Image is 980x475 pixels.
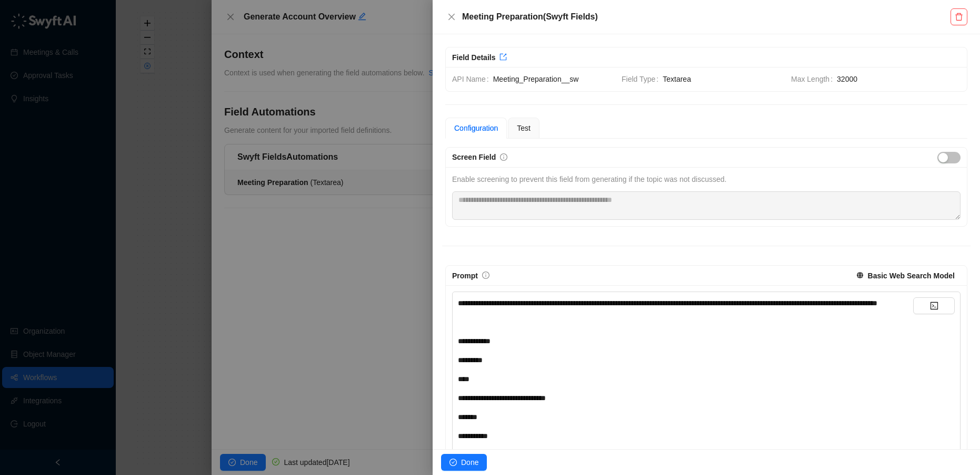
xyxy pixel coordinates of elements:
a: info-circle [500,153,507,161]
span: close [447,13,456,21]
span: delete [955,13,963,21]
span: 32000 [837,73,961,85]
button: Close [445,11,458,23]
iframe: Intercom live chat [944,439,969,464]
span: info-circle [482,272,489,279]
span: Prompt [452,272,478,280]
span: Field Type [622,73,663,85]
strong: Basic Web Search Model [868,272,955,280]
span: Enable screening to prevent this field from generating if the topic was not discussed. [452,175,726,183]
span: info-circle [500,153,507,161]
span: Screen Field [452,153,496,161]
a: info-circle [482,272,489,280]
span: code [930,302,938,310]
span: Textarea [663,73,783,85]
h5: Meeting Preparation ( Swyft Fields ) [462,11,951,23]
button: Done [441,454,487,471]
span: Done [461,457,478,468]
span: Max Length [791,73,837,85]
span: Meeting_Preparation__sw [493,73,613,85]
span: Test [517,124,531,132]
div: Configuration [454,122,498,134]
div: Field Details [452,52,495,63]
span: API Name [452,73,493,85]
span: check-circle [449,459,457,466]
span: export [499,53,507,61]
